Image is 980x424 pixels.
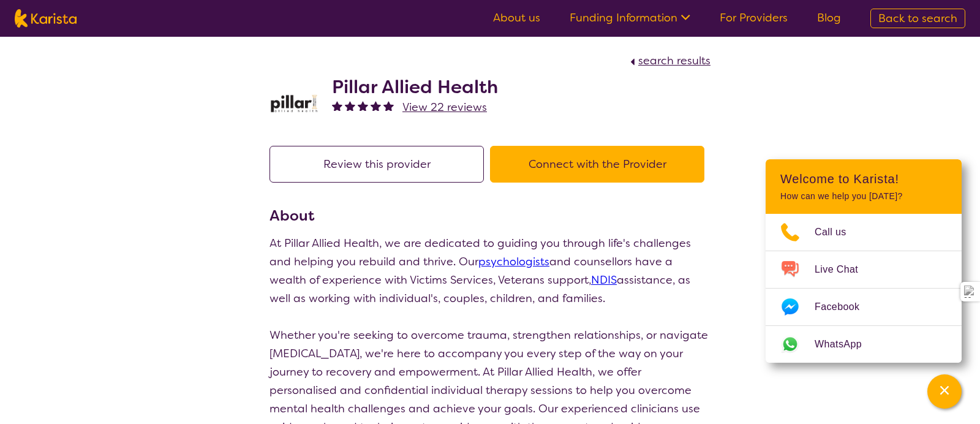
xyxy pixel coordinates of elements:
a: Back to search [870,9,965,28]
button: Channel Menu [927,374,962,409]
a: psychologists [478,254,549,269]
a: Connect with the Provider [490,157,710,172]
img: fullstar [358,100,368,111]
button: Connect with the Provider [490,146,704,183]
h2: Pillar Allied Health [332,76,498,98]
img: fullstar [332,100,342,111]
a: View 22 reviews [402,98,487,116]
span: search results [638,53,710,68]
a: Funding Information [570,10,690,25]
span: View 22 reviews [402,100,487,115]
ul: Choose channel [766,214,962,363]
a: Review this provider [269,157,490,172]
a: Web link opens in a new tab. [766,326,962,363]
span: Back to search [878,11,957,26]
div: Channel Menu [766,159,962,363]
a: About us [493,10,540,25]
h2: Welcome to Karista! [780,172,947,186]
a: NDIS [591,273,617,287]
span: WhatsApp [815,335,876,354]
img: fullstar [383,100,394,111]
p: How can we help you [DATE]? [780,191,947,202]
a: Blog [817,10,841,25]
a: search results [627,53,710,68]
button: Review this provider [269,146,484,183]
h3: About [269,205,710,227]
span: Facebook [815,298,874,316]
a: For Providers [720,10,788,25]
img: rfh6iifgakk6qm0ilome.png [269,79,318,128]
img: fullstar [371,100,381,111]
img: fullstar [345,100,355,111]
p: At Pillar Allied Health, we are dedicated to guiding you through life's challenges and helping yo... [269,234,710,308]
span: Live Chat [815,260,873,279]
img: Karista logo [15,9,77,28]
span: Call us [815,223,861,241]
